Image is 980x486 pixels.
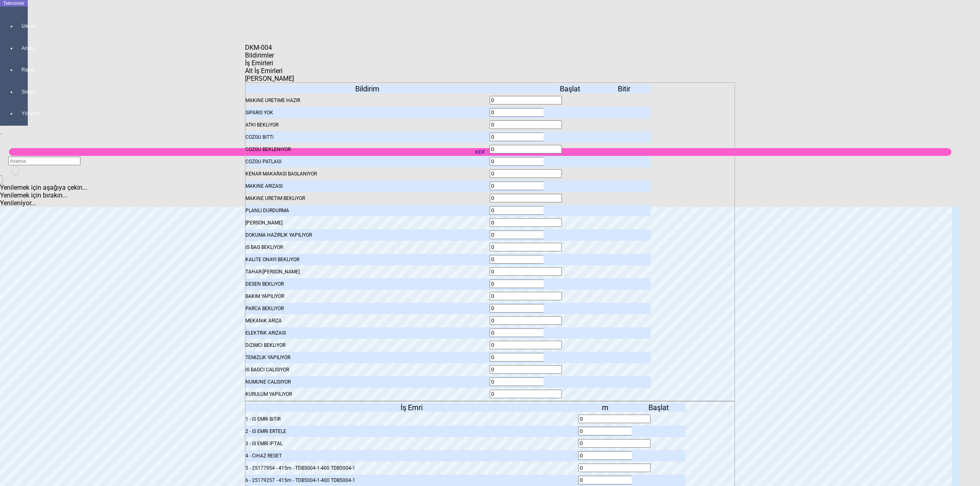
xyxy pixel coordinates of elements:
[245,352,490,363] div: TEMiZLiK YAPILIYOR
[490,328,562,337] input: With Spin And Buttons
[490,218,562,227] input: With Spin And Buttons
[245,254,490,265] div: KALiTE ONAYI BEKLiYOR
[578,427,650,435] input: With Spin And Buttons
[490,341,562,349] input: With Spin And Buttons
[490,377,562,386] input: With Spin And Buttons
[245,44,276,51] div: DKM-004
[578,451,650,460] input: With Spin And Buttons
[245,303,490,314] div: PARCA BEKLiYOR
[245,168,490,180] div: KENAR MAKARASI BAGLANIYOR
[490,231,562,239] input: With Spin And Buttons
[245,229,490,241] div: DOKUMA HAZIRLIK YAPILIYOR
[245,376,490,388] div: NUMUNE CALISIYOR
[245,51,274,59] span: Bildirimler
[245,340,490,351] div: DiZiMCi BEKLiYOR
[490,267,562,276] input: With Spin And Buttons
[490,108,562,117] input: With Spin And Buttons
[632,403,686,412] div: Başlat
[245,180,490,192] div: MAKiNE ARIZASI
[245,205,490,216] div: PLANLI DURDURMA
[245,462,578,474] div: 5 - 25177954 - 415m - TDB5004-1-400 TDB5004-1
[490,304,562,313] input: With Spin And Buttons
[245,95,490,106] div: MAKiNE URETiME HAZIR
[245,59,273,67] span: İş Emirleri
[245,278,490,290] div: DESEN BEKLiYOR
[245,388,490,400] div: KURULUM YAPILIYOR
[245,156,490,167] div: COZGU PATLAGI
[245,193,490,204] div: MAKiNE URETiM BEKLiYOR
[543,84,597,93] div: Başlat
[578,439,650,448] input: With Spin And Buttons
[245,426,578,437] div: 2 - iS EMRi ERTELE
[245,75,294,82] span: [PERSON_NAME]
[245,84,490,93] div: Bildirim
[578,403,632,412] div: m
[490,365,562,374] input: With Spin And Buttons
[490,120,562,129] input: With Spin And Buttons
[245,67,283,75] span: Alt İş Emirleri
[490,145,562,153] input: With Spin And Buttons
[245,327,490,339] div: ELEKTRiK ARIZASI
[490,353,562,362] input: With Spin And Buttons
[245,475,578,486] div: 6 - 25179257 - 415m - TDB5004-1-400 TDB5004-1
[490,194,562,202] input: With Spin And Buttons
[245,119,490,131] div: ATKI BEKLiYOR
[245,266,490,277] div: TAHAR-[PERSON_NAME]
[245,291,490,302] div: BAKIM YAPILIYOR
[490,96,562,104] input: With Spin And Buttons
[245,315,490,326] div: MEKANiK ARIZA
[245,131,490,143] div: COZGU BiTTi
[578,476,650,484] input: With Spin And Buttons
[597,84,651,93] div: Bitir
[245,450,578,462] div: 4 - CiHAZ RESET
[490,182,562,190] input: With Spin And Buttons
[490,390,562,398] input: With Spin And Buttons
[245,403,578,412] div: İş Emri
[490,255,562,264] input: With Spin And Buttons
[490,243,562,251] input: With Spin And Buttons
[245,107,490,118] div: SiPARiS YOK
[490,292,562,300] input: With Spin And Buttons
[490,206,562,215] input: With Spin And Buttons
[490,169,562,178] input: With Spin And Buttons
[490,316,562,325] input: With Spin And Buttons
[490,280,562,288] input: With Spin And Buttons
[578,464,650,472] input: With Spin And Buttons
[578,415,650,423] input: With Spin And Buttons
[245,438,578,449] div: 3 - iS EMRi iPTAL
[245,413,578,425] div: 1 - iS EMRi BiTiR
[490,157,562,166] input: With Spin And Buttons
[245,364,490,375] div: iS BAGCI CALISIYOR
[245,242,490,253] div: iS BAG BEKLiYOR
[245,144,490,155] div: COZGU BEKLENiYOR
[245,82,735,401] dxi-item: Bildirimler
[245,217,490,229] div: [PERSON_NAME]
[490,133,562,141] input: With Spin And Buttons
